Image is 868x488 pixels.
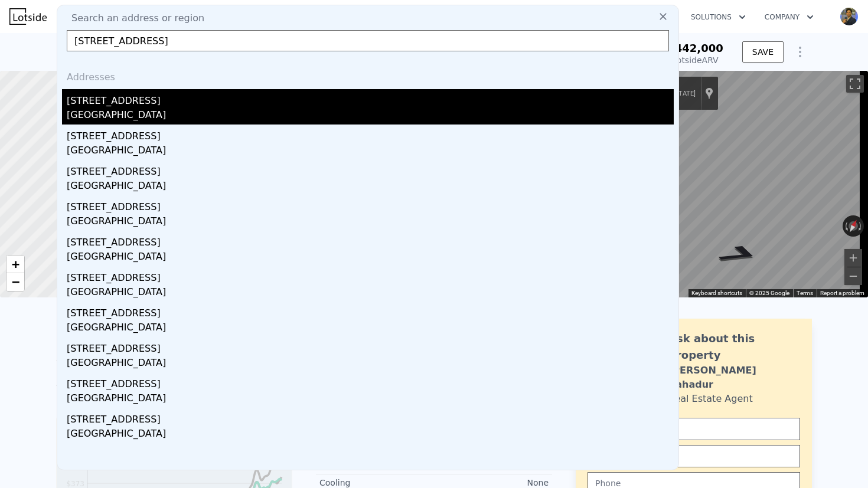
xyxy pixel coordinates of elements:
span: $442,000 [667,42,723,54]
div: [GEOGRAPHIC_DATA] [67,285,674,302]
div: [GEOGRAPHIC_DATA] [67,143,674,160]
div: [STREET_ADDRESS] [67,231,674,250]
span: © 2025 Google [749,290,789,296]
a: Show location on map [705,87,713,100]
a: Terms (opens in new tab) [797,290,813,296]
tspan: $373 [66,480,84,488]
button: SAVE [742,41,784,63]
div: [GEOGRAPHIC_DATA] [67,320,674,337]
div: [STREET_ADDRESS] , Lake [PERSON_NAME] , WA 98258 [56,42,346,59]
div: Street View [540,71,868,297]
div: [GEOGRAPHIC_DATA] [67,214,674,231]
div: [PERSON_NAME] Bahadur [668,363,800,392]
div: [GEOGRAPHIC_DATA] [67,250,674,266]
div: [STREET_ADDRESS] [67,195,674,214]
button: Keyboard shortcuts [691,289,742,297]
div: [GEOGRAPHIC_DATA] [67,179,674,195]
div: [STREET_ADDRESS] [67,302,674,320]
span: − [12,274,19,289]
button: Toggle fullscreen view [846,75,864,93]
button: Rotate clockwise [858,215,864,237]
button: Solutions [681,6,755,28]
div: [STREET_ADDRESS] [67,125,674,143]
div: [GEOGRAPHIC_DATA] [67,356,674,372]
img: Lotside [9,8,47,25]
button: Zoom in [844,249,862,267]
input: Name [588,418,800,440]
div: Real Estate Agent [668,392,753,406]
input: Email [588,445,800,467]
span: Search an address or region [62,11,204,25]
div: [STREET_ADDRESS] [67,266,674,285]
div: [STREET_ADDRESS] [67,89,674,108]
div: Lotside ARV [667,54,723,66]
button: Rotate counterclockwise [843,215,849,237]
button: Reset the view [844,215,862,238]
button: Company [755,6,823,28]
input: Enter an address, city, region, neighborhood or zip code [67,30,669,51]
div: [STREET_ADDRESS] [67,160,674,179]
div: [STREET_ADDRESS] [67,408,674,427]
span: + [12,257,19,271]
a: Report a problem [820,290,864,296]
div: [STREET_ADDRESS] [67,337,674,356]
a: Zoom out [6,273,24,291]
div: Ask about this property [668,330,800,363]
div: Addresses [62,61,674,89]
button: Show Options [788,40,812,64]
div: [GEOGRAPHIC_DATA] [67,108,674,125]
path: Go East, 11th St NE [700,240,779,268]
img: avatar [840,7,859,26]
div: [GEOGRAPHIC_DATA] [67,391,674,408]
div: LISTING & SALE HISTORY [56,323,292,335]
div: [STREET_ADDRESS] [67,372,674,391]
div: [GEOGRAPHIC_DATA] [67,427,674,443]
div: Map [540,71,868,297]
a: Zoom in [6,256,24,273]
button: Zoom out [844,267,862,285]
